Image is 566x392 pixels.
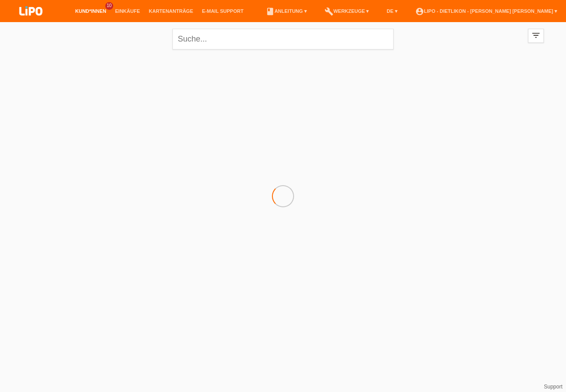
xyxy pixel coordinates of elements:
[71,8,111,14] a: Kund*innen
[411,8,562,14] a: account_circleLIPO - Dietlikon - [PERSON_NAME] [PERSON_NAME] ▾
[172,29,394,49] input: Suche...
[544,384,562,390] a: Support
[145,8,198,14] a: Kartenanträge
[325,7,333,16] i: build
[382,8,402,14] a: DE ▾
[266,7,275,16] i: book
[261,8,311,14] a: bookAnleitung ▾
[531,30,541,40] i: filter_list
[9,18,53,25] a: LIPO pay
[105,2,113,10] span: 10
[320,8,374,14] a: buildWerkzeuge ▾
[415,7,424,16] i: account_circle
[111,8,144,14] a: Einkäufe
[198,8,248,14] a: E-Mail Support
